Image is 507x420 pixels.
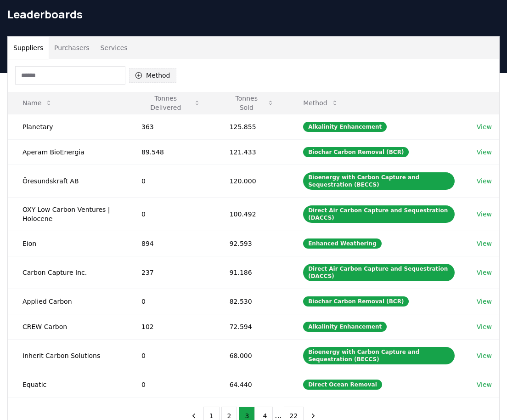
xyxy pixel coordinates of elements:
h1: Leaderboards [7,7,500,22]
a: View [477,297,492,306]
td: 92.593 [215,231,288,256]
td: 125.855 [215,114,288,139]
div: Enhanced Weathering [303,238,382,249]
button: Method [129,68,176,83]
td: Applied Carbon [8,289,127,314]
td: 64.440 [215,372,288,397]
a: View [477,176,492,186]
button: Tonnes Delivered [134,94,208,112]
div: Alkalinity Enhancement [303,122,387,132]
td: 82.530 [215,289,288,314]
td: 237 [127,256,215,289]
td: 89.548 [127,139,215,165]
a: View [477,122,492,131]
td: 72.594 [215,314,288,339]
td: 68.000 [215,339,288,372]
td: 0 [127,197,215,231]
td: Inherit Carbon Solutions [8,339,127,372]
td: 0 [127,165,215,197]
button: Purchasers [49,37,95,59]
td: 0 [127,372,215,397]
div: Bioenergy with Carbon Capture and Sequestration (BECCS) [303,347,455,364]
td: Planetary [8,114,127,139]
div: Direct Air Carbon Capture and Sequestration (DACCS) [303,264,455,281]
button: Name [15,94,60,112]
button: Suppliers [8,37,49,59]
div: Alkalinity Enhancement [303,322,387,332]
a: View [477,210,492,219]
div: Bioenergy with Carbon Capture and Sequestration (BECCS) [303,172,455,190]
button: Method [296,94,346,112]
td: 894 [127,231,215,256]
div: Direct Ocean Removal [303,380,382,390]
td: 91.186 [215,256,288,289]
td: Eion [8,231,127,256]
a: View [477,380,492,389]
a: View [477,268,492,277]
div: Biochar Carbon Removal (BCR) [303,296,409,306]
a: View [477,322,492,331]
td: 120.000 [215,165,288,197]
div: Biochar Carbon Removal (BCR) [303,147,409,157]
button: Tonnes Sold [222,94,281,112]
td: 102 [127,314,215,339]
button: Services [95,37,133,59]
td: Equatic [8,372,127,397]
td: 121.433 [215,139,288,165]
a: View [477,351,492,360]
td: Carbon Capture Inc. [8,256,127,289]
td: Aperam BioEnergia [8,139,127,165]
td: OXY Low Carbon Ventures | Holocene [8,197,127,231]
td: CREW Carbon [8,314,127,339]
td: 0 [127,289,215,314]
td: 0 [127,339,215,372]
td: 100.492 [215,197,288,231]
div: Direct Air Carbon Capture and Sequestration (DACCS) [303,205,455,223]
a: View [477,148,492,157]
a: View [477,239,492,248]
td: 363 [127,114,215,139]
td: Öresundskraft AB [8,165,127,197]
